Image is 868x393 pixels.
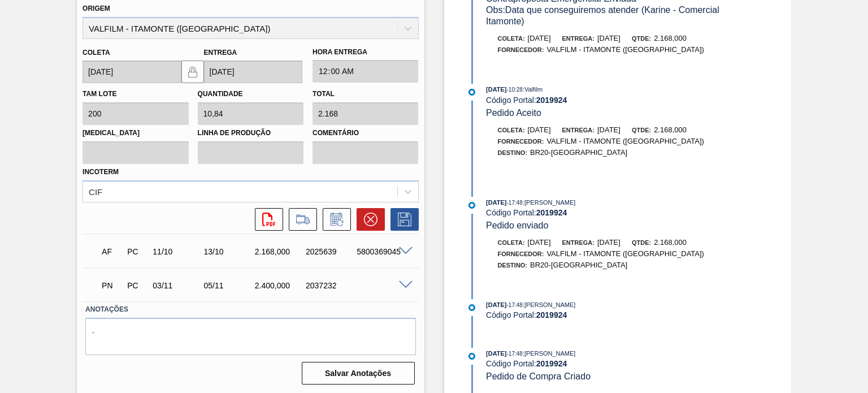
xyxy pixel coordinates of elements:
span: : [PERSON_NAME] [523,301,576,308]
span: [DATE] [597,126,620,134]
span: [DATE] [486,86,506,93]
span: Coleta: [498,127,525,133]
label: Quantidade [198,90,243,98]
div: 2037232 [303,281,359,290]
span: 2.168,000 [654,34,687,42]
div: Aguardando Faturamento [99,239,124,264]
label: Anotações [85,301,415,318]
span: Fornecedor: [498,138,544,145]
img: atual [468,353,475,360]
span: [DATE] [528,238,551,247]
span: [DATE] [528,34,551,42]
label: [MEDICAL_DATA] [83,125,188,141]
span: Qtde: [632,35,651,42]
label: Hora Entrega [313,44,418,61]
div: Código Portal: [486,359,754,368]
div: Código Portal: [486,96,754,105]
span: - 17:48 [507,351,523,357]
button: Salvar Anotações [302,362,415,385]
div: 03/11/2025 [150,281,206,290]
span: Qtde: [632,127,651,133]
span: : [PERSON_NAME] [523,350,576,357]
div: 2.400,000 [252,281,308,290]
span: : [PERSON_NAME] [523,199,576,206]
span: 2.168,000 [654,238,687,247]
strong: 2019924 [536,208,567,217]
strong: 2019924 [536,359,567,368]
span: Entrega: [562,35,594,42]
span: Fornecedor: [498,46,544,53]
span: [DATE] [486,199,506,206]
input: dd/mm/yyyy [204,61,302,83]
span: Pedido de Compra Criado [486,372,591,381]
div: 05/11/2025 [201,281,257,290]
div: Informar alteração no pedido [317,208,351,231]
p: PN [102,281,121,290]
p: AF [102,247,121,256]
div: Salvar Pedido [385,208,419,231]
div: Pedido de Compra [124,247,150,256]
div: Código Portal: [486,208,754,217]
div: 2025639 [303,247,359,256]
label: Comentário [313,125,418,141]
span: BR20-[GEOGRAPHIC_DATA] [530,148,627,157]
div: Código Portal: [486,310,754,319]
span: VALFILM - ITAMONTE ([GEOGRAPHIC_DATA]) [546,45,704,54]
div: 11/10/2025 [150,247,206,256]
span: VALFILM - ITAMONTE ([GEOGRAPHIC_DATA]) [546,137,704,145]
img: atual [468,304,475,311]
strong: 2019924 [536,310,567,319]
label: Origem [83,5,110,12]
span: [DATE] [597,238,620,247]
span: [DATE] [528,126,551,134]
span: VALFILM - ITAMONTE ([GEOGRAPHIC_DATA]) [546,249,704,258]
span: [DATE] [597,34,620,42]
img: atual [468,89,475,96]
span: - 17:48 [507,200,523,206]
span: Entrega: [562,127,594,133]
span: Destino: [498,262,528,269]
div: Pedido de Compra [124,281,150,290]
label: Tam lote [83,90,116,98]
label: Linha de Produção [198,125,303,141]
span: Coleta: [498,239,525,246]
div: 5800369045 [354,247,410,256]
div: Ir para Composição de Carga [283,208,317,231]
textarea: . [85,318,415,355]
input: dd/mm/yyyy [83,61,181,83]
span: [DATE] [486,350,506,357]
span: Entrega: [562,239,594,246]
span: Coleta: [498,35,525,42]
img: locked [186,65,199,79]
div: CIF [89,187,102,196]
span: : Valfilm [523,86,542,93]
span: - 10:28 [507,87,523,93]
span: - 17:48 [507,302,523,308]
span: BR20-[GEOGRAPHIC_DATA] [530,261,627,269]
label: Coleta [83,49,110,57]
div: 2.168,000 [252,247,308,256]
span: [DATE] [486,301,506,308]
strong: 2019924 [536,96,567,105]
div: Cancelar pedido [351,208,385,231]
span: Destino: [498,149,528,156]
div: Pedido em Negociação [99,273,124,298]
img: atual [468,202,475,209]
button: locked [181,61,204,83]
div: Abrir arquivo PDF [249,208,283,231]
label: Incoterm [83,168,119,176]
label: Total [313,90,335,98]
span: Pedido Aceito [486,108,541,118]
span: Qtde: [632,239,651,246]
span: Fornecedor: [498,251,544,257]
label: Entrega [204,49,237,57]
div: 13/10/2025 [201,247,257,256]
span: Pedido enviado [486,221,548,230]
span: 2.168,000 [654,126,687,134]
span: Obs: Data que conseguiremos atender (Karine - Comercial Itamonte) [486,5,722,26]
